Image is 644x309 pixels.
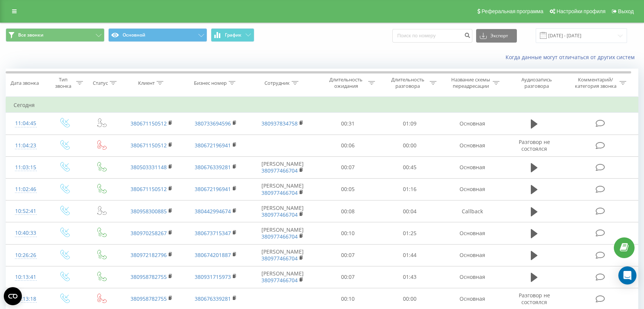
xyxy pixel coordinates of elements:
td: [PERSON_NAME] [248,244,317,266]
a: 380673715347 [195,229,231,237]
div: Сотрудник [264,80,290,86]
div: Аудиозапись разговора [512,76,561,89]
div: Длительность разговора [387,76,428,89]
button: Экспорт [476,29,517,43]
td: 01:16 [379,178,441,200]
a: 380977466704 [261,189,298,196]
td: 01:25 [379,222,441,244]
td: 00:07 [317,156,379,178]
span: Реферальная программа [481,8,543,14]
span: Настройки профиля [556,8,606,14]
td: Основная [440,244,504,266]
td: Основная [440,222,504,244]
span: Все звонки [18,32,43,38]
button: Open CMP widget [4,287,22,305]
a: 380972182796 [131,251,167,259]
button: График [211,28,254,42]
a: 380676339281 [195,164,231,171]
a: 380970258267 [131,229,167,237]
td: Основная [440,113,504,135]
a: Когда данные могут отличаться от других систем [506,54,638,61]
div: 10:26:26 [14,248,38,263]
div: Комментарий/категория звонка [573,76,618,89]
input: Поиск по номеру [392,29,472,43]
a: 380671150512 [131,120,167,127]
div: Бизнес номер [194,80,227,86]
td: [PERSON_NAME] [248,222,317,244]
td: Основная [440,178,504,200]
a: 380977466704 [261,277,298,284]
a: 380958782755 [131,273,167,280]
span: Выход [618,8,634,14]
div: 11:04:45 [14,116,38,131]
span: Разговор не состоялся [519,138,550,152]
td: 00:06 [317,135,379,156]
div: 11:03:15 [14,160,38,175]
td: Основная [440,135,504,156]
a: 380958300885 [131,208,167,215]
div: Клиент [138,80,155,86]
span: Разговор не состоялся [519,292,550,306]
a: 380977466704 [261,167,298,174]
td: [PERSON_NAME] [248,156,317,178]
td: [PERSON_NAME] [248,178,317,200]
a: 380977466704 [261,211,298,218]
div: 10:40:33 [14,226,38,240]
div: Тип звонка [52,76,74,89]
span: График [225,32,241,38]
a: 380977466704 [261,233,298,240]
td: 00:07 [317,244,379,266]
a: 380977466704 [261,255,298,262]
a: 380671150512 [131,142,167,149]
td: [PERSON_NAME] [248,266,317,288]
div: Статус [93,80,108,86]
a: 380674201887 [195,251,231,259]
button: Все звонки [6,28,105,42]
td: 00:31 [317,113,379,135]
td: 00:00 [379,135,441,156]
a: 380733694596 [195,120,231,127]
a: 380671150512 [131,185,167,193]
td: 00:05 [317,178,379,200]
div: 11:04:23 [14,138,38,153]
td: Основная [440,266,504,288]
td: 01:09 [379,113,441,135]
td: Основная [440,156,504,178]
div: Дата звонка [11,80,39,86]
div: Название схемы переадресации [450,76,491,89]
div: Open Intercom Messenger [618,266,636,285]
a: 380672196941 [195,142,231,149]
div: 10:52:41 [14,204,38,219]
td: Callback [440,200,504,222]
div: Длительность ожидания [326,76,366,89]
td: 01:43 [379,266,441,288]
a: 380503331148 [131,164,167,171]
div: 11:02:46 [14,182,38,197]
td: 00:04 [379,200,441,222]
td: 01:44 [379,244,441,266]
div: 10:13:41 [14,270,38,285]
a: 380676339281 [195,295,231,302]
td: Сегодня [6,98,638,113]
td: 00:10 [317,222,379,244]
td: 00:08 [317,200,379,222]
td: [PERSON_NAME] [248,200,317,222]
a: 380442994674 [195,208,231,215]
a: 380931715973 [195,273,231,280]
td: 00:45 [379,156,441,178]
a: 380672196941 [195,185,231,193]
td: 00:07 [317,266,379,288]
a: 380958782755 [131,295,167,302]
div: 10:13:18 [14,292,38,306]
a: 380937834758 [261,120,298,127]
button: Основной [108,28,207,42]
